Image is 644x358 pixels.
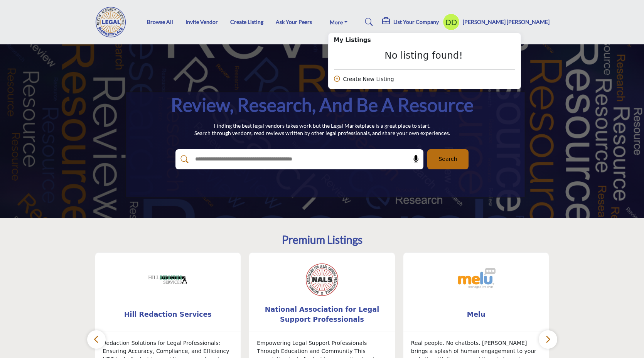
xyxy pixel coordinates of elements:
[147,19,173,25] a: Browse All
[107,309,229,319] span: Hill Redaction Services
[463,18,550,26] h5: [PERSON_NAME] [PERSON_NAME]
[107,304,229,325] b: Hill Redaction Services
[334,50,514,61] div: No listing found!
[282,233,362,247] h2: Premium Listings
[261,304,383,325] b: National Association for Legal Support Professionals
[194,122,450,130] p: Finding the best legal vendors takes work but the Legal Marketplace is a great place to start.
[148,260,187,299] img: Hill Redaction Services
[328,33,521,89] div: List Your Company
[249,304,395,325] a: National Association for Legal Support Professionals
[382,17,439,27] div: List Your Company
[95,7,131,37] img: Site Logo
[334,36,371,45] b: My Listings
[357,16,378,28] a: Search
[171,93,474,117] h1: Review, Research, and be a Resource
[415,304,538,325] b: Melu
[194,129,450,137] p: Search through vendors, read reviews written by other legal professionals, and share your own exp...
[324,17,353,27] a: More
[276,19,312,25] a: Ask Your Peers
[415,309,538,319] span: Melu
[427,149,469,169] button: Search
[403,304,549,325] a: Melu
[438,155,457,163] span: Search
[443,14,460,30] button: Show hide supplier dropdown
[334,75,515,83] div: Create New Listing
[393,19,439,25] h5: List Your Company
[303,260,341,299] img: National Association for Legal Support Professionals
[95,304,241,325] a: Hill Redaction Services
[230,19,263,25] a: Create Listing
[185,19,218,25] a: Invite Vendor
[457,260,496,299] img: Melu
